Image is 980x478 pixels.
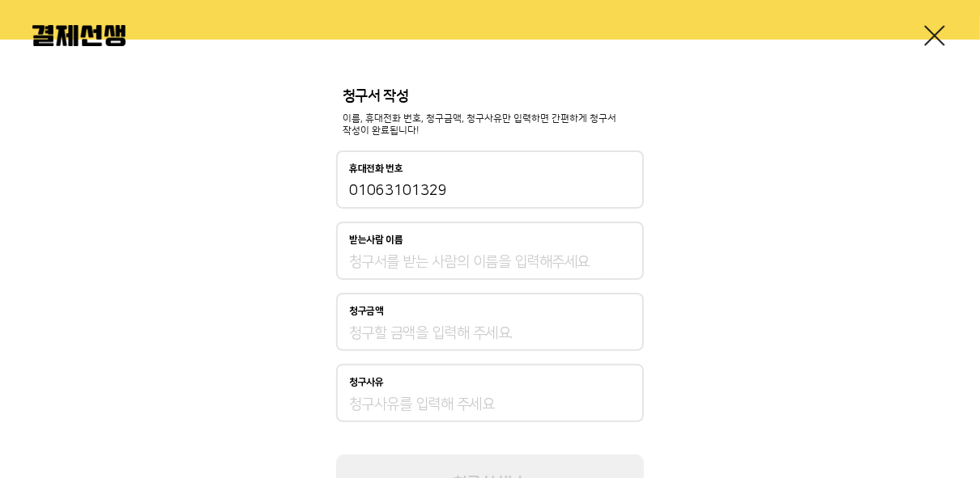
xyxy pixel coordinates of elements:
p: 휴대전화 번호 [349,163,403,175]
input: 청구금액 [349,324,631,343]
p: 청구서 작성 [343,88,637,106]
p: 이름, 휴대전화 번호, 청구금액, 청구사유만 입력하면 간편하게 청구서 작성이 완료됩니다! [343,112,637,138]
img: 결제선생 [32,25,126,46]
p: 받는사람 이름 [349,235,403,246]
input: 휴대전화 번호 [349,181,631,201]
input: 받는사람 이름 [349,252,631,272]
p: 청구금액 [349,306,384,317]
input: 청구사유 [349,395,631,414]
p: 청구사유 [349,377,384,388]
